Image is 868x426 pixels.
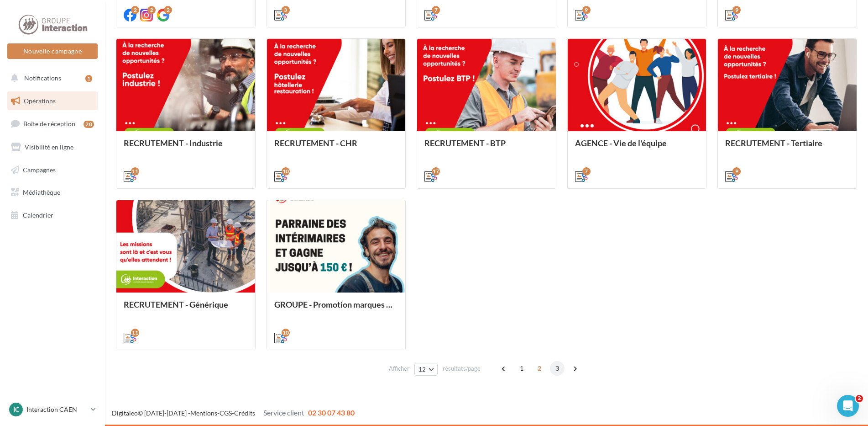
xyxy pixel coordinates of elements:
[131,329,139,337] div: 11
[282,167,290,176] div: 10
[190,409,217,417] a: Mentions
[164,6,172,14] div: 2
[432,167,440,176] div: 17
[424,138,549,157] div: RECRUTEMENT - BTP
[7,401,98,418] a: IC Interaction CAEN
[282,329,290,337] div: 10
[24,74,61,82] span: Notifications
[124,138,248,157] div: RECRUTEMENT - Industrie
[514,361,529,376] span: 1
[274,138,398,157] div: RECRUTEMENT - CHR
[7,43,98,59] button: Nouvelle campagne
[443,364,481,373] span: résultats/page
[131,167,139,176] div: 11
[220,409,232,417] a: CGS
[5,91,99,111] a: Opérations
[26,405,87,414] p: Interaction CAEN
[414,363,438,376] button: 12
[274,300,398,318] div: GROUPE - Promotion marques et offres
[13,405,19,414] span: IC
[5,114,99,133] a: Boîte de réception20
[837,395,859,417] iframe: Intercom live chat
[282,6,290,14] div: 3
[5,160,99,180] a: Campagnes
[5,138,99,157] a: Visibilité en ligne
[5,183,99,202] a: Médiathèque
[418,366,426,373] span: 12
[308,408,355,417] span: 02 30 07 43 80
[147,6,156,14] div: 2
[532,361,547,376] span: 2
[732,167,741,176] div: 9
[263,408,304,417] span: Service client
[856,395,863,402] span: 2
[23,120,75,128] span: Boîte de réception
[550,361,565,376] span: 3
[5,69,96,88] button: Notifications 1
[112,409,355,417] span: © [DATE]-[DATE] - - -
[432,6,440,14] div: 7
[582,6,591,14] div: 9
[582,167,591,176] div: 7
[131,6,139,14] div: 2
[234,409,255,417] a: Crédits
[84,121,94,128] div: 20
[5,206,99,225] a: Calendrier
[112,409,138,417] a: Digitaleo
[732,6,741,14] div: 9
[389,364,409,373] span: Afficher
[85,75,92,82] div: 1
[24,97,56,105] span: Opérations
[124,300,248,318] div: RECRUTEMENT - Générique
[23,165,56,173] span: Campagnes
[25,143,73,151] span: Visibilité en ligne
[23,211,53,219] span: Calendrier
[575,138,699,157] div: AGENCE - Vie de l'équipe
[725,138,849,157] div: RECRUTEMENT - Tertiaire
[23,188,60,196] span: Médiathèque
